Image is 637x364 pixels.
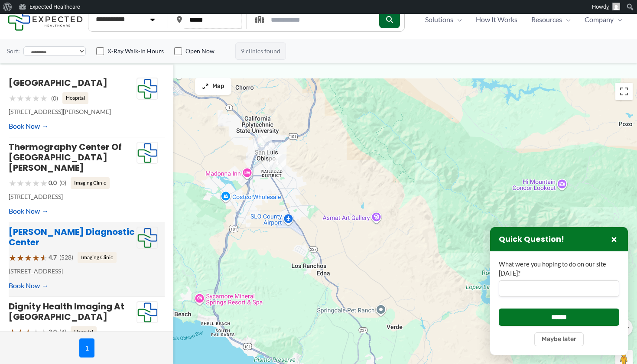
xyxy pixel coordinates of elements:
[16,90,24,106] span: ★
[71,326,97,338] span: Hospital
[8,8,83,30] img: Expected Healthcare Logo - side, dark font, small
[253,136,272,154] div: 5
[40,175,48,191] span: ★
[24,324,32,340] span: ★
[40,250,48,266] span: ★
[9,141,122,174] a: Thermography Center of [GEOGRAPHIC_DATA][PERSON_NAME]
[16,250,24,266] span: ★
[9,120,49,133] a: Book Now
[534,332,584,346] button: Maybe later
[24,250,32,266] span: ★
[585,13,614,26] span: Company
[9,175,16,191] span: ★
[499,260,619,278] label: What were you hoping to do on our site [DATE]?
[59,177,66,188] span: (0)
[137,142,158,164] img: Expected Healthcare Logo
[24,90,32,106] span: ★
[9,324,16,340] span: ★
[51,93,58,104] span: (0)
[32,324,40,340] span: ★
[418,13,469,26] a: SolutionsMenu Toggle
[9,279,49,292] a: Book Now
[609,234,619,244] button: Close
[195,78,231,95] button: Map
[524,13,578,26] a: ResourcesMenu Toggle
[79,338,94,357] span: 1
[59,326,66,338] span: (4)
[615,83,633,100] button: Toggle fullscreen view
[9,106,136,117] p: [STREET_ADDRESS][PERSON_NAME]
[32,250,40,266] span: ★
[9,77,107,89] a: [GEOGRAPHIC_DATA]
[59,252,73,263] span: (528)
[476,13,517,26] span: How It Works
[9,250,16,266] span: ★
[614,13,622,26] span: Menu Toggle
[453,13,462,26] span: Menu Toggle
[202,83,209,90] img: Maximize
[9,205,49,218] a: Book Now
[40,324,48,340] span: ★
[78,252,117,263] span: Imaging Clinic
[137,227,158,249] img: Expected Healthcare Logo
[9,90,16,106] span: ★
[16,175,24,191] span: ★
[32,90,40,106] span: ★
[425,13,453,26] span: Solutions
[9,300,124,323] a: Dignity Health Imaging at [GEOGRAPHIC_DATA]
[469,13,524,26] a: How It Works
[24,175,32,191] span: ★
[268,154,286,172] div: 4
[32,175,40,191] span: ★
[7,45,20,57] label: Sort:
[235,42,286,60] span: 9 clinics found
[212,83,224,90] span: Map
[49,252,57,263] span: 4.7
[9,266,136,277] p: [STREET_ADDRESS]
[137,78,158,100] img: Expected Healthcare Logo
[49,326,57,338] span: 3.0
[9,226,135,248] a: [PERSON_NAME] Diagnostic Center
[137,302,158,323] img: Expected Healthcare Logo
[562,13,571,26] span: Menu Toggle
[578,13,629,26] a: CompanyMenu Toggle
[185,47,214,55] label: Open Now
[16,324,24,340] span: ★
[499,234,564,244] h3: Quick Question!
[71,177,110,188] span: Imaging Clinic
[531,13,562,26] span: Resources
[107,47,164,55] label: X-Ray Walk-in Hours
[9,191,136,202] p: [STREET_ADDRESS]
[40,90,48,106] span: ★
[49,177,57,188] span: 0.0
[62,92,88,104] span: Hospital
